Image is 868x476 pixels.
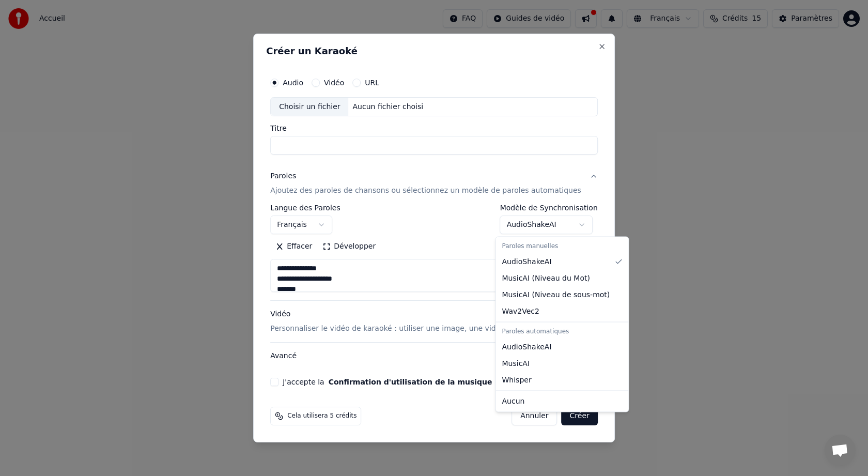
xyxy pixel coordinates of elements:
[502,358,530,368] span: MusicAI
[498,239,627,254] div: Paroles manuelles
[502,396,525,406] span: Aucun
[502,289,610,300] span: MusicAI ( Niveau de sous-mot )
[502,375,532,385] span: Whisper
[502,306,539,316] span: Wav2Vec2
[502,256,552,267] span: AudioShakeAI
[502,273,590,283] span: MusicAI ( Niveau du Mot )
[498,324,627,339] div: Paroles automatiques
[502,342,552,352] span: AudioShakeAI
